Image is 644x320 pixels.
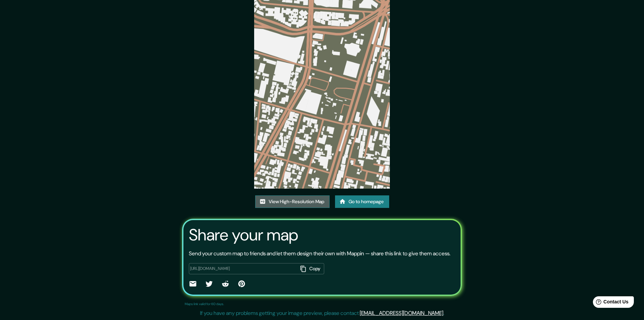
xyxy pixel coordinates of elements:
h3: Share your map [189,226,298,244]
p: Send your custom map to friends and let them design their own with Mappin — share this link to gi... [189,250,450,258]
p: Maps link valid for 60 days. [185,301,224,306]
a: Go to homepage [335,195,389,208]
button: Copy [298,263,324,274]
a: [EMAIL_ADDRESS][DOMAIN_NAME] [360,310,443,317]
p: If you have any problems getting your image preview, please contact . [200,309,444,317]
a: View High-Resolution Map [255,195,330,208]
iframe: Help widget launcher [584,294,637,313]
